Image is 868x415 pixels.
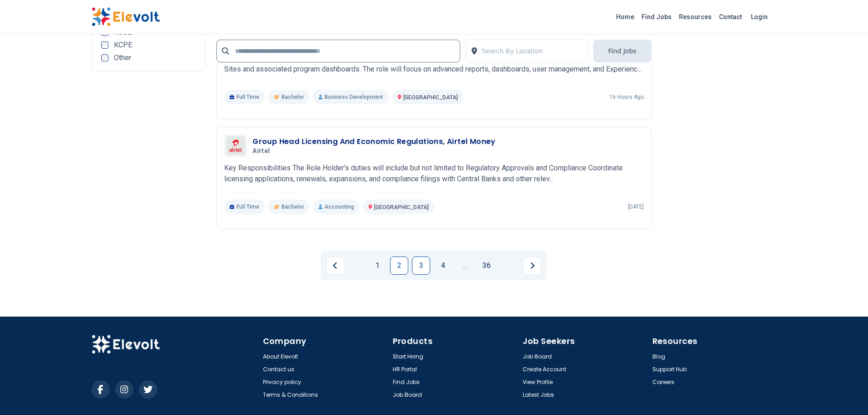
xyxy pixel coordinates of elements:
a: Home [612,10,638,24]
img: Airtel [226,137,245,155]
p: Accounting [313,200,360,214]
p: Business Development [313,90,389,104]
a: Terms & Conditions [263,391,318,399]
p: Full Time [224,200,265,214]
h3: Group Head Licensing And Economic Regulations, Airtel Money [252,136,496,147]
img: Elevolt [92,335,160,354]
a: Create Account [523,366,566,373]
a: Jump forward [456,256,474,275]
a: Next page [523,256,541,275]
a: AirtelGroup Head Licensing And Economic Regulations, Airtel MoneyAirtelKey Responsibilities The R... [224,134,644,214]
a: Contact us [263,366,294,373]
span: [GEOGRAPHIC_DATA] [374,204,429,210]
a: Page 3 [412,256,430,275]
input: Other [101,54,108,61]
h4: Resources [652,335,777,348]
a: Contact [715,10,745,24]
h4: Job Seekers [523,335,647,348]
a: Blog [652,353,665,360]
p: Key Responsibilities The Role Holder’s duties will include but not limited to Regulatory Approval... [224,163,644,184]
a: Careers [652,379,674,386]
a: Find Jobs [393,379,420,386]
input: KCPE [101,41,108,49]
a: Support Hub [652,366,687,373]
a: Latest Jobs [523,391,554,399]
h4: Products [393,335,517,348]
a: Login [745,8,773,26]
a: Village EnterpriseSalesforce Associate [GEOGRAPHIC_DATA]Village EnterpriseWe are seeking a Salesf... [224,25,644,104]
span: KCSE [114,29,132,36]
span: Airtel [252,147,270,155]
a: Page 4 [434,256,452,275]
a: Job Board [393,391,422,399]
a: Privacy policy [263,379,301,386]
a: Find Jobs [638,10,675,24]
h4: Company [263,335,387,348]
a: Start Hiring [393,353,423,360]
a: Previous page [326,256,344,275]
span: Bachelor [282,203,304,210]
a: Page 36 [478,256,496,275]
ul: Pagination [326,256,541,275]
button: Find Jobs [593,40,652,62]
span: Bachelor [282,93,304,101]
a: Job Board [523,353,552,360]
p: Full Time [224,90,265,104]
a: Resources [675,10,715,24]
a: View Profile [523,379,553,386]
a: Page 1 [368,256,386,275]
span: KCPE [114,41,132,49]
span: [GEOGRAPHIC_DATA] [403,94,458,101]
a: Page 2 is your current page [390,256,408,275]
img: Elevolt [92,7,160,26]
a: HR Portal [393,366,417,373]
iframe: Advertisement [92,78,206,258]
iframe: Chat Widget [822,371,868,415]
p: 16 hours ago [610,93,644,101]
a: About Elevolt [263,353,298,360]
p: [DATE] [628,203,644,210]
span: Other [114,54,131,61]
